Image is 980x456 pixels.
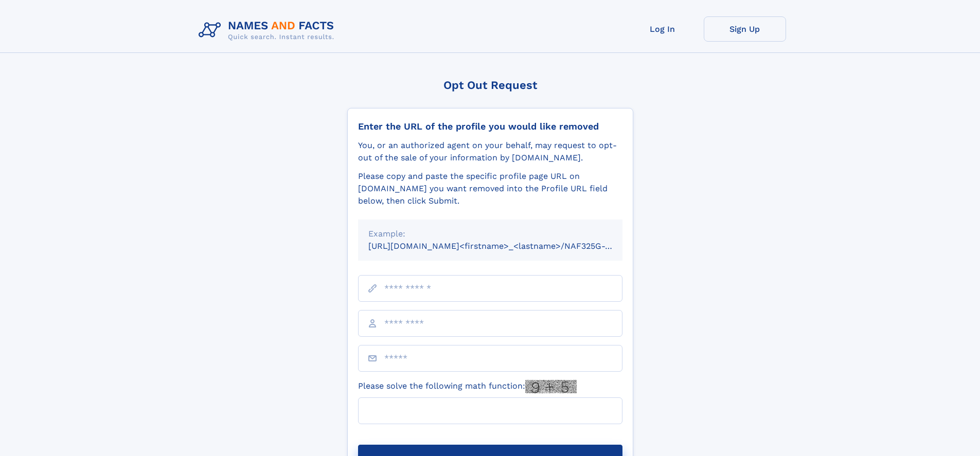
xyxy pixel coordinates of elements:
[368,241,642,251] small: [URL][DOMAIN_NAME]<firstname>_<lastname>/NAF325G-xxxxxxxx
[194,16,343,44] img: Logo Names and Facts
[358,139,622,164] div: You, or an authorized agent on your behalf, may request to opt-out of the sale of your informatio...
[704,16,786,42] a: Sign Up
[358,170,622,207] div: Please copy and paste the specific profile page URL on [DOMAIN_NAME] you want removed into the Pr...
[368,228,612,240] div: Example:
[347,79,633,92] div: Opt Out Request
[358,121,622,132] div: Enter the URL of the profile you would like removed
[358,380,577,393] label: Please solve the following math function:
[621,16,704,42] a: Log In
